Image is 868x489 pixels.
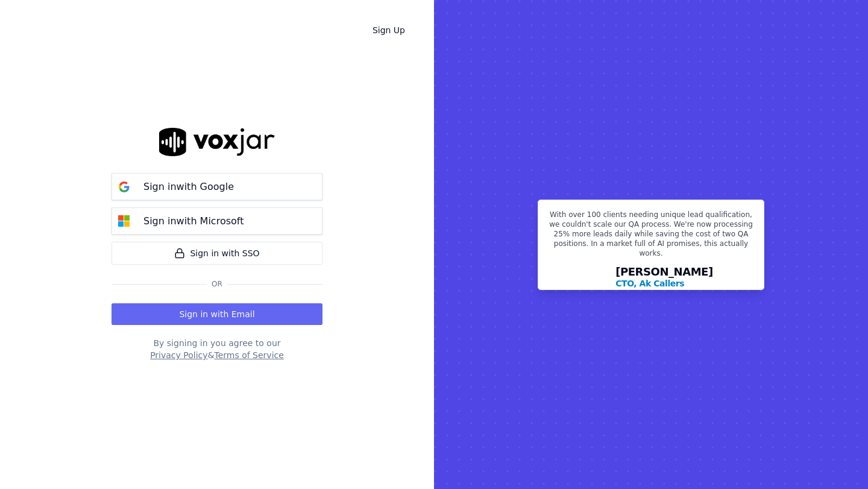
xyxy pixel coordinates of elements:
[214,349,283,361] button: Terms of Service
[150,349,207,361] button: Privacy Policy
[112,173,322,200] button: Sign inwith Google
[112,242,322,265] a: Sign in with SSO
[207,279,227,289] span: Or
[112,337,322,361] div: By signing in you agree to our &
[159,128,275,156] img: logo
[112,207,322,235] button: Sign inwith Microsoft
[112,303,322,325] button: Sign in with Email
[546,210,756,263] p: With over 100 clients needing unique lead qualification, we couldn't scale our QA process. We're ...
[363,19,415,41] a: Sign Up
[112,175,136,199] img: google Sign in button
[143,180,234,194] p: Sign in with Google
[615,277,684,289] p: CTO, Ak Callers
[143,214,244,229] p: Sign in with Microsoft
[615,267,713,289] div: [PERSON_NAME]
[112,209,136,233] img: microsoft Sign in button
